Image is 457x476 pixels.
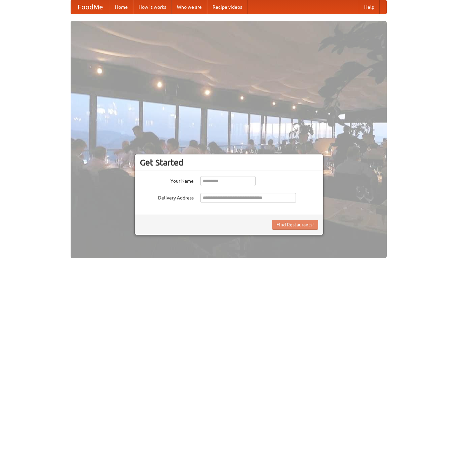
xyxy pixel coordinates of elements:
[71,0,110,14] a: FoodMe
[110,0,133,14] a: Home
[140,176,194,184] label: Your Name
[140,157,318,168] h3: Get Started
[172,0,207,14] a: Who we are
[140,193,194,201] label: Delivery Address
[359,0,380,14] a: Help
[272,220,318,230] button: Find Restaurants!
[133,0,172,14] a: How it works
[207,0,247,14] a: Recipe videos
